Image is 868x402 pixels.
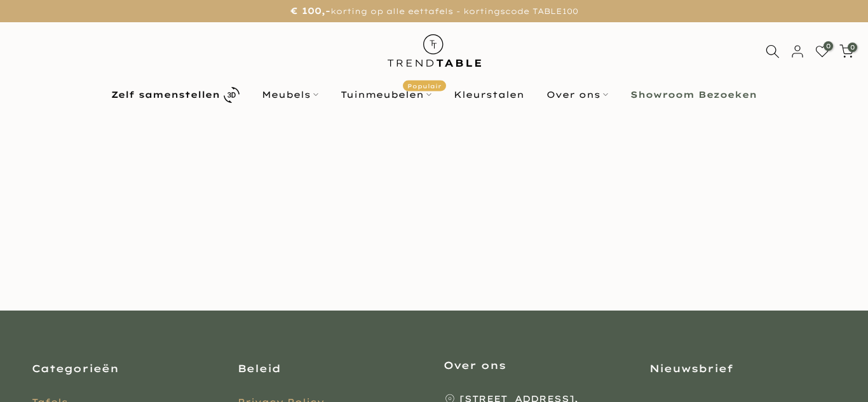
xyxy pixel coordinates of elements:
a: TuinmeubelenPopulair [330,87,443,102]
h3: Over ons [444,358,630,372]
a: 0 [815,44,829,58]
a: Kleurstalen [443,87,536,102]
span: 0 [848,43,857,52]
strong: € 100,- [290,5,330,17]
img: trend-table [379,22,490,79]
span: Populair [403,81,446,91]
a: Showroom Bezoeken [620,87,768,102]
a: Meubels [251,87,330,102]
span: 0 [824,41,833,51]
b: Showroom Bezoeken [630,90,757,99]
a: Zelf samenstellen [100,84,251,106]
p: korting op alle eettafels - kortingscode TABLE100 [16,3,852,19]
h3: Nieuwsbrief [649,361,836,375]
b: Zelf samenstellen [111,90,220,99]
a: Over ons [536,87,620,102]
h3: Categorieën [32,361,219,375]
a: 0 [839,44,853,58]
h3: Beleid [238,361,424,375]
